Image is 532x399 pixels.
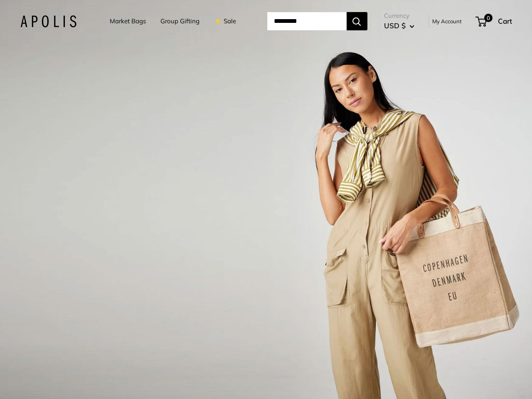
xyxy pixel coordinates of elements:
[476,15,512,28] a: 0 Cart
[384,10,414,22] span: Currency
[498,17,512,25] span: Cart
[110,15,146,27] a: Market Bags
[20,15,76,27] img: Apolis
[347,12,367,30] button: Search
[267,12,347,30] input: Search...
[214,15,236,27] a: ⚡️ Sale
[160,15,199,27] a: Group Gifting
[384,21,406,30] span: USD $
[384,19,414,32] button: USD $
[432,16,462,26] a: My Account
[484,14,492,22] span: 0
